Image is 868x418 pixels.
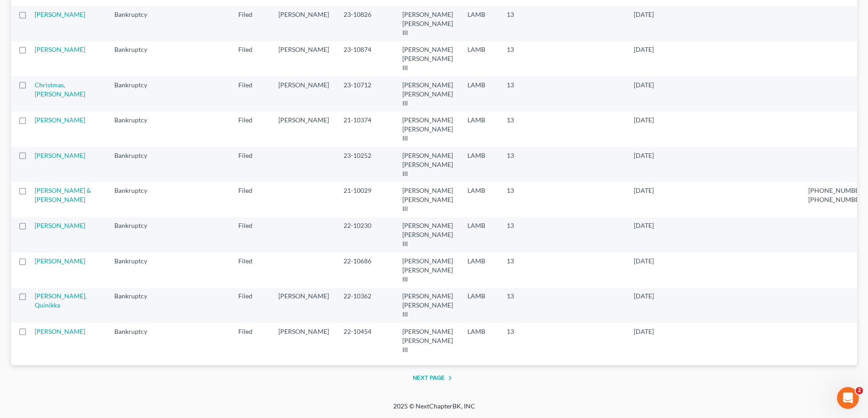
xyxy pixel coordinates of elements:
td: Bankruptcy [107,41,164,76]
td: [DATE] [627,147,679,182]
a: [PERSON_NAME] [35,116,85,124]
td: [PERSON_NAME] [271,288,336,323]
td: 23-10252 [336,147,395,182]
td: [PERSON_NAME] [PERSON_NAME] III [395,76,460,111]
td: Filed [231,252,271,287]
td: 13 [499,288,545,323]
a: [PERSON_NAME] [35,151,85,159]
td: LAMB [460,252,499,287]
a: [PERSON_NAME] [35,222,85,229]
td: 22-10230 [336,217,395,252]
td: [DATE] [627,323,679,358]
pre: [PHONE_NUMBER] [PHONE_NUMBER] [808,186,865,204]
td: [PERSON_NAME] [PERSON_NAME] III [395,323,460,358]
td: 13 [499,182,545,217]
td: Bankruptcy [107,217,164,252]
td: [PERSON_NAME] [PERSON_NAME] III [395,147,460,182]
td: 21-10029 [336,182,395,217]
td: LAMB [460,182,499,217]
td: Filed [231,323,271,358]
td: LAMB [460,111,499,146]
iframe: Intercom live chat [837,387,859,409]
td: [PERSON_NAME] [PERSON_NAME] III [395,288,460,323]
td: Filed [231,6,271,41]
td: Filed [231,288,271,323]
td: 22-10362 [336,288,395,323]
td: 13 [499,217,545,252]
td: [DATE] [627,288,679,323]
td: LAMB [460,6,499,41]
td: [PERSON_NAME] [271,76,336,111]
a: [PERSON_NAME] [35,45,85,53]
td: [DATE] [627,252,679,287]
div: 2025 © NextChapterBK, INC [175,402,694,418]
td: [DATE] [627,111,679,146]
td: [PERSON_NAME] [PERSON_NAME] III [395,182,460,217]
td: [DATE] [627,182,679,217]
button: Next Page [413,373,456,383]
td: [DATE] [627,41,679,76]
td: 23-10826 [336,6,395,41]
td: 23-10874 [336,41,395,76]
td: 13 [499,147,545,182]
td: [PERSON_NAME] [PERSON_NAME] III [395,6,460,41]
td: Filed [231,111,271,146]
td: [PERSON_NAME] [PERSON_NAME] III [395,252,460,287]
td: [PERSON_NAME] [271,41,336,76]
td: Filed [231,76,271,111]
td: [PERSON_NAME] [PERSON_NAME] III [395,41,460,76]
td: 13 [499,111,545,146]
td: 13 [499,41,545,76]
a: [PERSON_NAME], Quinikka [35,292,87,309]
td: [PERSON_NAME] [271,6,336,41]
td: Bankruptcy [107,111,164,146]
td: LAMB [460,288,499,323]
td: 22-10686 [336,252,395,287]
td: 23-10712 [336,76,395,111]
td: Bankruptcy [107,252,164,287]
td: 13 [499,6,545,41]
td: Bankruptcy [107,76,164,111]
td: LAMB [460,147,499,182]
td: 13 [499,252,545,287]
td: Bankruptcy [107,182,164,217]
td: LAMB [460,41,499,76]
a: Christmas, [PERSON_NAME] [35,81,85,98]
a: [PERSON_NAME] [35,257,85,265]
td: Filed [231,147,271,182]
td: 21-10374 [336,111,395,146]
td: LAMB [460,76,499,111]
td: [DATE] [627,76,679,111]
a: [PERSON_NAME] [35,327,85,335]
td: Filed [231,182,271,217]
td: 22-10454 [336,323,395,358]
td: [PERSON_NAME] [PERSON_NAME] III [395,111,460,146]
a: [PERSON_NAME] & [PERSON_NAME] [35,186,91,203]
td: Filed [231,217,271,252]
span: 2 [856,387,863,394]
td: 13 [499,323,545,358]
td: LAMB [460,323,499,358]
td: Bankruptcy [107,288,164,323]
td: [DATE] [627,6,679,41]
td: LAMB [460,217,499,252]
td: 13 [499,76,545,111]
td: Bankruptcy [107,6,164,41]
td: Bankruptcy [107,323,164,358]
a: [PERSON_NAME] [35,10,85,18]
td: [PERSON_NAME] [PERSON_NAME] III [395,217,460,252]
td: [PERSON_NAME] [271,323,336,358]
td: Filed [231,41,271,76]
td: Bankruptcy [107,147,164,182]
td: [DATE] [627,217,679,252]
td: [PERSON_NAME] [271,111,336,146]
